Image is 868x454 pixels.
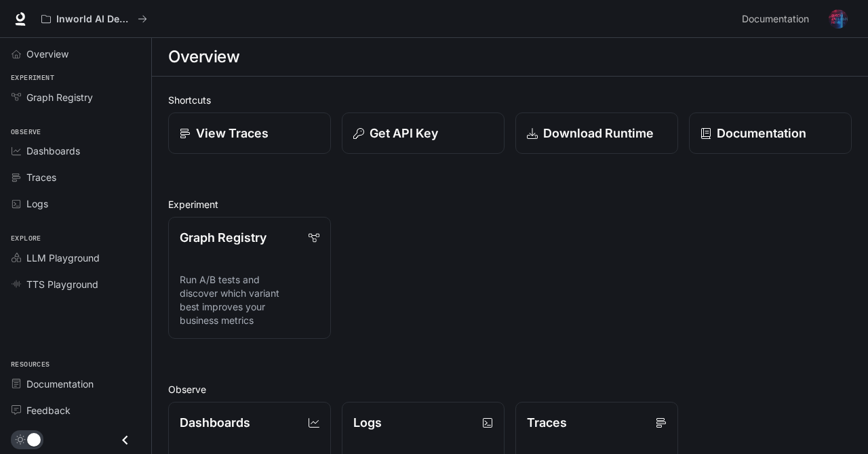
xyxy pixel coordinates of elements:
span: TTS Playground [26,277,98,291]
a: Download Runtime [515,112,678,154]
img: User avatar [829,9,848,28]
p: Inworld AI Demos [56,14,132,25]
span: Overview [26,47,68,61]
h2: Shortcuts [168,93,852,107]
p: Run A/B tests and discover which variant best improves your business metrics [180,273,319,327]
a: View Traces [168,112,331,154]
span: Graph Registry [26,90,93,104]
span: Logs [26,197,48,211]
button: All workspaces [35,5,153,33]
a: Documentation [689,112,852,154]
a: Feedback [5,398,146,422]
h2: Observe [168,382,852,396]
span: Traces [26,170,56,184]
button: Close drawer [110,426,140,454]
a: Traces [5,165,146,189]
span: Documentation [742,11,809,28]
p: Graph Registry [180,228,267,247]
span: Dashboards [26,144,80,158]
p: Documentation [717,124,806,142]
p: Download Runtime [543,124,654,142]
a: Graph Registry [5,85,146,109]
a: Dashboards [5,139,146,163]
span: Feedback [26,403,71,417]
a: Graph RegistryRun A/B tests and discover which variant best improves your business metrics [168,217,331,339]
a: Documentation [736,5,819,33]
span: Documentation [26,377,94,391]
a: Logs [5,192,146,215]
h2: Experiment [168,197,852,211]
p: Get API Key [370,124,438,142]
p: Logs [353,413,382,432]
p: View Traces [196,124,269,142]
h1: Overview [168,43,239,70]
a: Documentation [5,372,146,396]
a: TTS Playground [5,272,146,296]
p: Traces [527,413,567,432]
button: Get API Key [342,112,505,154]
p: Dashboards [180,413,250,432]
a: LLM Playground [5,246,146,270]
a: Overview [5,42,146,66]
span: Dark mode toggle [27,432,41,447]
button: User avatar [825,5,852,33]
span: LLM Playground [26,251,100,265]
